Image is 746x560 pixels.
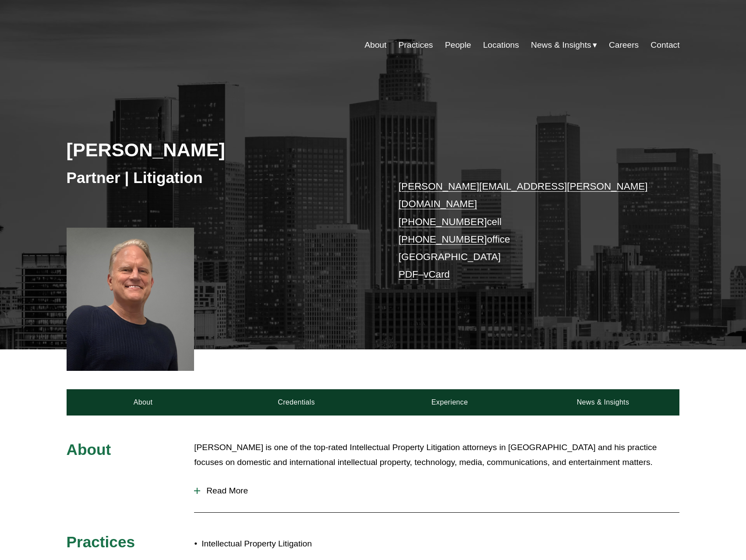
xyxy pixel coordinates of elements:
[194,479,679,502] button: Read More
[651,37,679,53] a: Contact
[399,234,487,245] a: [PHONE_NUMBER]
[399,178,654,284] p: cell office [GEOGRAPHIC_DATA] –
[399,269,418,280] a: PDF
[67,168,373,187] h3: Partner | Litigation
[67,533,135,550] span: Practices
[67,138,373,161] h2: [PERSON_NAME]
[202,536,373,552] p: Intellectual Property Litigation
[399,216,487,227] a: [PHONE_NUMBER]
[399,37,433,53] a: Practices
[483,37,519,53] a: Locations
[399,181,648,209] a: [PERSON_NAME][EMAIL_ADDRESS][PERSON_NAME][DOMAIN_NAME]
[200,486,679,496] span: Read More
[609,37,639,53] a: Careers
[373,389,527,416] a: Experience
[445,37,471,53] a: People
[531,38,591,53] span: News & Insights
[67,441,111,458] span: About
[531,37,597,53] a: folder dropdown
[424,269,450,280] a: vCard
[194,440,679,470] p: [PERSON_NAME] is one of the top-rated Intellectual Property Litigation attorneys in [GEOGRAPHIC_D...
[364,37,386,53] a: About
[220,389,373,416] a: Credentials
[67,389,220,416] a: About
[526,389,679,416] a: News & Insights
